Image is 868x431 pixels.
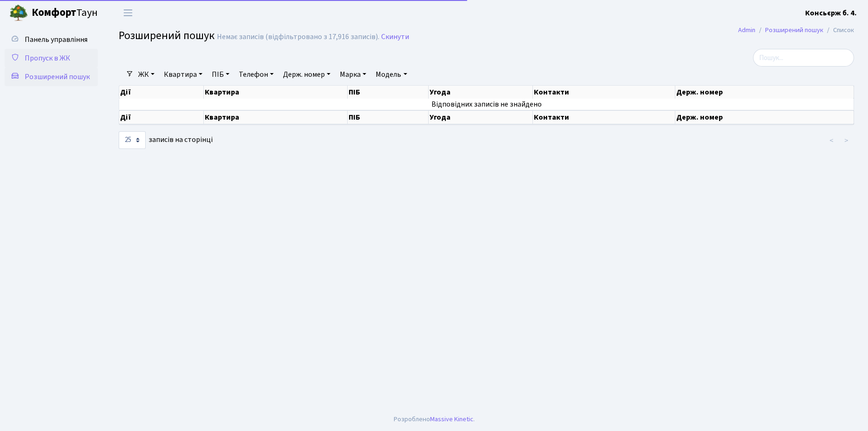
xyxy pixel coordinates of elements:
[336,67,370,82] a: Марка
[675,86,854,99] th: Держ. номер
[348,110,429,124] th: ПІБ
[5,30,98,49] a: Панель управління
[430,414,473,424] a: Massive Kinetic
[116,5,140,20] button: Переключити навігацію
[738,25,755,35] a: Admin
[724,20,868,40] nav: breadcrumb
[348,86,429,99] th: ПІБ
[823,25,854,35] li: Список
[208,67,233,82] a: ПІБ
[119,99,854,110] td: Відповідних записів не знайдено
[135,67,158,82] a: ЖК
[805,8,857,18] b: Консьєрж б. 4.
[32,5,76,20] b: Комфорт
[119,110,204,124] th: Дії
[235,67,277,82] a: Телефон
[119,131,213,149] label: записів на сторінці
[160,67,206,82] a: Квартира
[204,86,348,99] th: Квартира
[533,110,676,124] th: Контакти
[381,33,409,41] a: Скинути
[32,5,98,21] span: Таун
[753,49,854,67] input: Пошук...
[372,67,410,82] a: Модель
[119,131,146,149] select: записів на сторінці
[119,86,204,99] th: Дії
[9,4,28,22] img: logo.png
[675,110,854,124] th: Держ. номер
[533,86,676,99] th: Контакти
[765,25,823,35] a: Розширений пошук
[25,34,87,45] span: Панель управління
[429,110,533,124] th: Угода
[5,49,98,67] a: Пропуск в ЖК
[429,86,533,99] th: Угода
[394,414,475,424] div: Розроблено .
[25,53,70,63] span: Пропуск в ЖК
[279,67,334,82] a: Держ. номер
[204,110,348,124] th: Квартира
[119,27,215,44] span: Розширений пошук
[217,33,379,41] div: Немає записів (відфільтровано з 17,916 записів).
[25,72,90,82] span: Розширений пошук
[5,67,98,86] a: Розширений пошук
[805,7,857,19] a: Консьєрж б. 4.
